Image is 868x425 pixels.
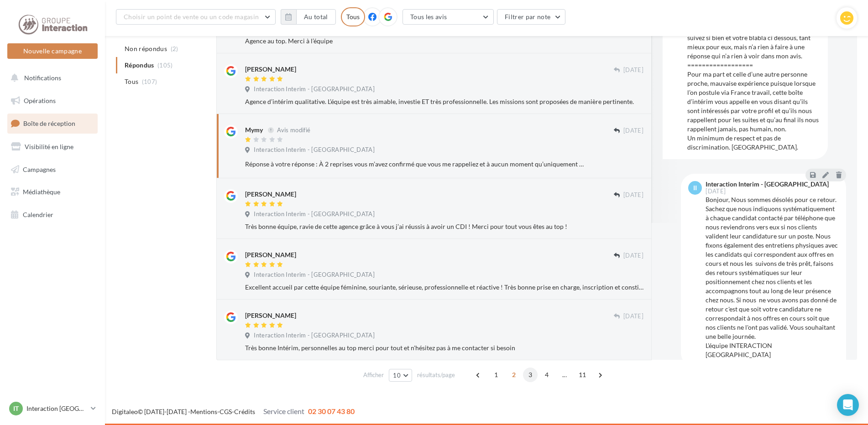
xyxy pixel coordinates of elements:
a: Médiathèque [5,182,99,202]
div: Tous [341,7,365,26]
span: 10 [393,372,401,379]
span: (2) [171,45,178,52]
span: 11 [575,368,590,382]
div: Très bonne Intérim, personnelles au top merci pour tout et n'hésitez pas à me contacter si besoin [245,343,643,352]
a: Crédits [234,408,255,415]
span: 02 30 07 43 80 [308,407,355,415]
span: Notifications [24,74,61,82]
a: IT Interaction [GEOGRAPHIC_DATA] [7,400,98,417]
a: Visibilité en ligne [5,137,99,156]
button: Tous les avis [403,9,494,25]
div: [PERSON_NAME] [245,250,296,259]
div: Agence d’intérim qualitative. L’équipe est très aimable, investie ET très professionnelle. Les mi... [245,97,643,106]
span: 2 [507,368,521,382]
button: Filtrer par note [497,9,566,25]
button: 10 [389,369,412,382]
span: 1 [489,368,503,382]
button: Notifications [5,68,96,88]
span: II [693,183,697,192]
button: Nouvelle campagne [7,43,98,59]
span: (107) [142,78,157,85]
div: Open Intercom Messenger [837,394,859,416]
div: [PERSON_NAME] [245,190,296,199]
span: © [DATE]-[DATE] - - - [112,408,355,415]
span: 3 [523,368,538,382]
button: Choisir un point de vente ou un code magasin [116,9,276,25]
span: Non répondus [125,44,167,53]
span: Visibilité en ligne [25,143,73,150]
span: [DATE] [623,252,643,260]
span: [DATE] [623,312,643,321]
span: Tous les avis [410,13,447,21]
div: Réponse à votre réponse : À 2 reprises vous m’avez confirmé que vous me rappeliez et à aucun mome... [245,160,584,169]
span: Interaction Interim - [GEOGRAPHIC_DATA] [254,85,375,93]
a: Digitaleo [112,408,138,415]
span: [DATE] [623,191,643,199]
button: Au total [281,9,336,25]
div: [PERSON_NAME] [245,311,296,320]
a: Boîte de réception [5,114,99,133]
span: Campagnes [23,165,56,173]
span: [DATE] [623,66,643,74]
div: [PERSON_NAME] [245,65,296,74]
span: résultats/page [417,371,455,379]
a: Opérations [5,91,99,110]
div: Mymy [245,125,263,135]
a: CGS [220,408,232,415]
div: Très bonne équipe, ravie de cette agence grâce à vous j’ai réussis à avoir un CDI ! Merci pour to... [245,222,643,231]
div: Bonjour, Nous sommes désolés pour ce retour. Sachez que nous indiquons systématiquement à chaque ... [706,195,839,359]
span: Médiathèque [23,188,60,196]
span: Tous [125,77,138,86]
span: Boîte de réception [23,119,75,127]
span: Interaction Interim - [GEOGRAPHIC_DATA] [254,146,375,154]
a: Mentions [190,408,217,415]
div: Interaction Interim - [GEOGRAPHIC_DATA] [706,181,829,187]
span: Interaction Interim - [GEOGRAPHIC_DATA] [254,210,375,218]
p: Interaction [GEOGRAPHIC_DATA] [26,404,87,413]
span: Interaction Interim - [GEOGRAPHIC_DATA] [254,271,375,279]
span: [DATE] [623,127,643,135]
span: Service client [263,407,304,415]
span: [DATE] [706,188,726,194]
span: 4 [539,368,554,382]
span: IT [13,404,19,413]
span: ... [557,368,572,382]
span: Avis modifié [277,126,310,134]
a: Campagnes [5,160,99,179]
span: Afficher [363,371,384,379]
div: Agence au top. Merci à l’équipe [245,36,643,46]
span: Opérations [24,97,56,104]
span: Choisir un point de vente ou un code magasin [124,13,259,21]
span: Interaction Interim - [GEOGRAPHIC_DATA] [254,332,375,340]
button: Au total [296,9,336,25]
span: Calendrier [23,211,53,218]
a: Calendrier [5,205,99,224]
div: Excellent accueil par cette équipe féminine, souriante, sérieuse, professionnelle et réactive ! T... [245,283,643,292]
